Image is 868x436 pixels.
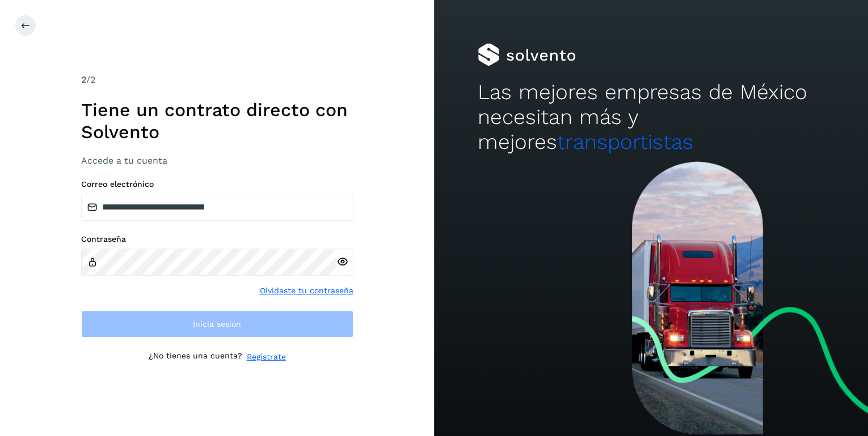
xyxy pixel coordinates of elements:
p: ¿No tienes una cuenta? [149,351,242,363]
a: Olvidaste tu contraseña [260,285,353,297]
h2: Las mejores empresas de México necesitan más y mejores [478,80,825,155]
label: Contraseña [81,234,353,244]
h1: Tiene un contrato directo con Solvento [81,99,353,143]
span: 2 [81,74,86,85]
a: Regístrate [247,351,286,363]
span: transportistas [557,130,693,154]
label: Correo electrónico [81,179,353,189]
button: Inicia sesión [81,310,353,337]
h3: Accede a tu cuenta [81,155,353,166]
span: Inicia sesión [193,320,241,328]
div: /2 [81,73,353,87]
